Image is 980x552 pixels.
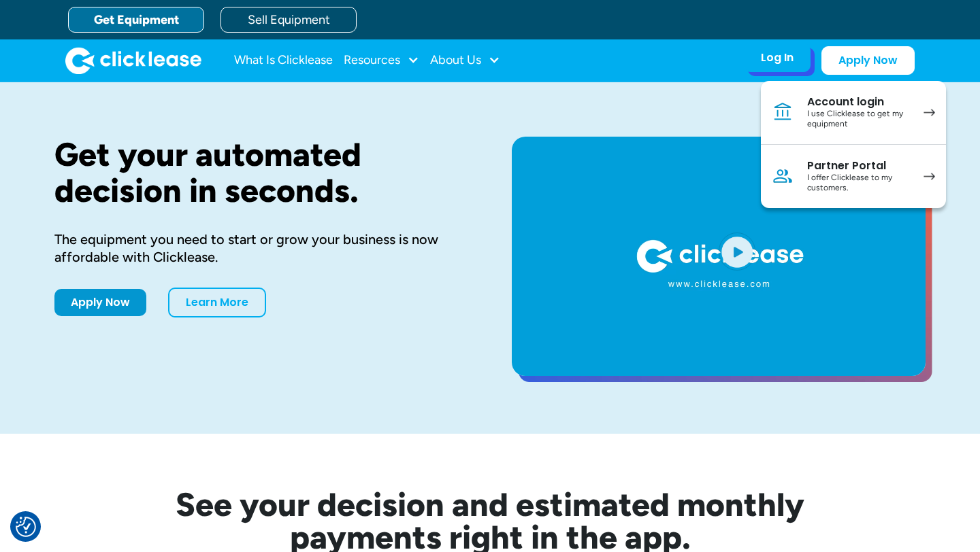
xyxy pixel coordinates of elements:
img: Revisit consent button [16,517,36,537]
img: arrow [924,173,935,180]
div: Log In [761,51,794,65]
div: Partner Portal [807,159,910,173]
a: Account loginI use Clicklease to get my equipment [761,81,946,145]
a: Get Equipment [68,7,204,33]
a: What Is Clicklease [234,47,333,74]
div: I offer Clicklease to my customers. [807,173,910,194]
a: Sell Equipment [220,7,357,33]
button: Consent Preferences [16,517,36,537]
img: Clicklease logo [65,47,201,74]
div: Account login [807,95,910,109]
div: I use Clicklease to get my equipment [807,109,910,130]
nav: Log In [761,81,946,208]
div: About Us [430,47,500,74]
img: Blue play button logo on a light blue circular background [719,232,755,271]
h1: Get your automated decision in seconds. [54,137,468,209]
img: Person icon [772,165,794,187]
a: Apply Now [821,46,915,75]
a: home [65,47,201,74]
div: Resources [344,47,419,74]
img: Bank icon [772,101,794,123]
img: arrow [924,109,935,116]
a: Learn More [168,288,266,317]
a: Apply Now [54,289,146,316]
a: Partner PortalI offer Clicklease to my customers. [761,145,946,208]
div: The equipment you need to start or grow your business is now affordable with Clicklease. [54,230,468,266]
a: open lightbox [512,137,926,376]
